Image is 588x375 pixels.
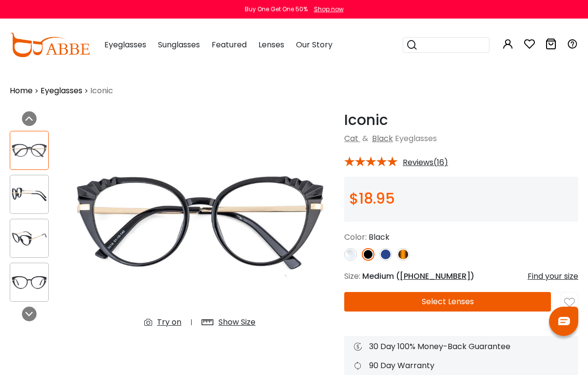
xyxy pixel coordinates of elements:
span: Black [369,231,390,243]
div: 90 Day Warranty [354,360,568,372]
span: Size: [344,271,360,282]
span: [PHONE_NUMBER] [400,271,470,282]
span: Our Story [296,39,333,50]
img: Iconic Black Combination Eyeglasses , Fashion , SpringHinges , UniversalBridgeFit Frames from ABB... [10,141,48,160]
div: Show Size [218,316,255,328]
span: & [360,133,370,144]
span: Color: [344,231,367,243]
span: Eyeglasses [395,133,437,144]
img: Iconic Black Combination Eyeglasses , Fashion , SpringHinges , UniversalBridgeFit Frames from ABB... [65,111,334,336]
span: Eyeglasses [104,39,146,50]
a: Home [10,85,33,97]
a: Cat [344,133,358,144]
div: Find your size [528,271,578,282]
img: Iconic Black Combination Eyeglasses , Fashion , SpringHinges , UniversalBridgeFit Frames from ABB... [10,273,48,292]
span: Featured [212,39,247,50]
img: abbeglasses.com [10,33,90,57]
span: Sunglasses [158,39,200,50]
span: $18.95 [349,188,395,209]
a: Black [372,133,393,144]
span: Medium ( ) [362,271,474,282]
button: Select Lenses [344,292,551,312]
span: Reviews(16) [403,158,448,167]
div: Try on [157,316,181,328]
a: Shop now [309,5,344,13]
div: Buy One Get One 50% [245,5,308,14]
div: Shop now [314,5,344,14]
span: Lenses [258,39,284,50]
a: Eyeglasses [40,85,82,97]
h1: Iconic [344,111,578,129]
img: like [564,297,575,308]
img: Iconic Black Combination Eyeglasses , Fashion , SpringHinges , UniversalBridgeFit Frames from ABB... [10,185,48,204]
img: Iconic Black Combination Eyeglasses , Fashion , SpringHinges , UniversalBridgeFit Frames from ABB... [10,229,48,248]
span: Iconic [90,85,113,97]
img: chat [558,317,570,325]
div: 30 Day 100% Money-Back Guarantee [354,341,568,353]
